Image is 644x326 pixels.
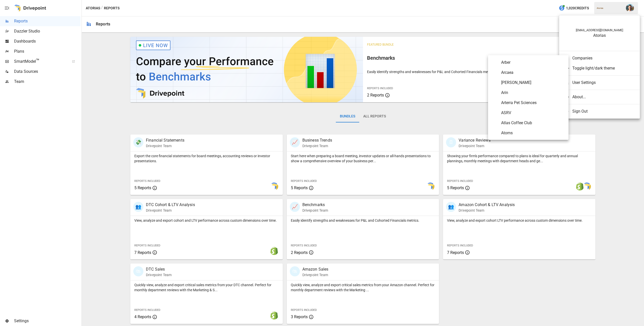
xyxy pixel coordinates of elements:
[572,65,636,71] span: Toggle light/dark theme
[572,94,636,100] span: About...
[501,90,565,96] span: Arin
[501,130,565,136] span: Atoms
[564,33,635,38] div: Atorias
[501,110,565,116] span: ASRV
[501,80,565,86] span: [PERSON_NAME]
[501,70,565,76] span: Arcaea
[501,59,565,66] span: Arber
[572,55,636,61] span: Companies
[572,80,636,86] span: User Settings
[501,100,565,106] span: Arterra Pet Sciences
[564,28,635,32] div: [EMAIL_ADDRESS][DOMAIN_NAME]
[501,120,565,126] span: Atlas Coffee Club
[572,108,636,114] span: Sign Out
